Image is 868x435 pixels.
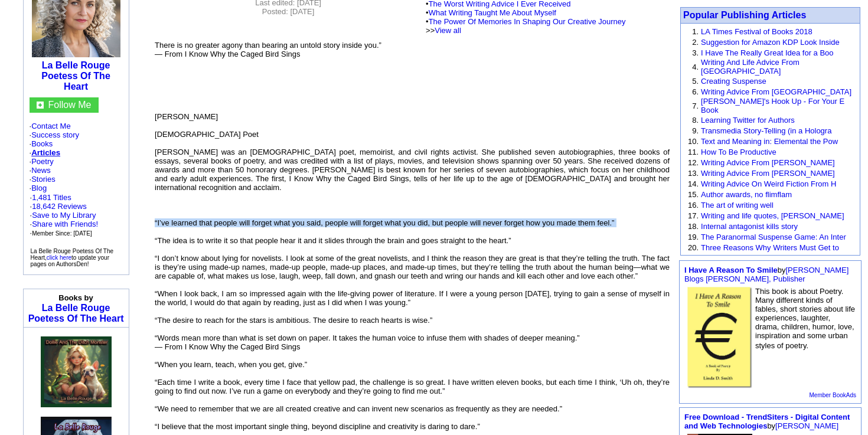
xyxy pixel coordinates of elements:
[429,8,556,17] a: What Writing Taught Me About Myself
[701,158,835,167] a: Writing Advice From [PERSON_NAME]
[701,190,792,199] a: Author awards, no flimflam
[47,254,71,261] a: click here
[810,392,856,398] a: Member BookAds
[426,17,625,35] font: • >>
[701,38,840,47] a: Suggestion for Amazon KDP Look Inside
[435,26,461,35] a: View all
[37,102,44,109] img: gc.jpg
[692,126,699,135] font: 9.
[775,421,838,430] a: [PERSON_NAME]
[692,77,699,86] font: 5.
[688,137,699,146] font: 10.
[31,148,60,157] a: Articles
[688,222,699,231] font: 18.
[32,220,98,228] a: Share with Friends!
[30,122,123,238] font: · · · · · · · ·
[41,407,41,413] img: shim.gif
[692,63,699,71] font: 4.
[688,169,699,178] font: 13.
[701,179,836,188] a: Writing Advice On Weird Fiction From H
[683,10,806,20] a: Popular Publishing Articles
[429,17,626,26] a: The Power Of Memories In Shaping Our Creative Journey
[688,148,699,156] font: 11.
[692,27,699,36] font: 1.
[755,287,855,350] font: This book is about Poetry. Many different kinds of fables, short stories about life experiences, ...
[692,48,699,57] font: 3.
[688,179,699,188] font: 14.
[701,137,838,146] a: Text and Meaning in: Elemental the Pow
[692,38,699,47] font: 2.
[701,243,839,252] a: Three Reasons Why Writers Must Get to
[701,27,812,36] a: LA Times Festival of Books 2018
[76,331,77,335] img: shim.gif
[32,193,71,202] a: 1,481 Titles
[31,139,53,148] a: Books
[701,126,831,135] a: Transmedia Story-Telling (in a Hologra
[701,97,844,115] a: [PERSON_NAME]'s Hook Up - For Your E Book
[688,211,699,220] font: 17.
[684,266,849,283] font: by
[32,230,92,237] font: Member Since: [DATE]
[684,266,849,283] a: [PERSON_NAME] Blogs [PERSON_NAME], Publisher
[701,211,844,220] a: Writing and life quotes, [PERSON_NAME]
[32,202,87,211] a: 18,642 Reviews
[688,243,699,252] font: 20.
[692,102,699,110] font: 7.
[688,201,699,210] font: 16.
[77,331,77,335] img: shim.gif
[155,25,421,37] iframe: fb:like Facebook Social Plugin
[426,8,625,35] font: •
[688,158,699,167] font: 12.
[688,233,699,241] font: 19.
[155,41,381,58] font: There is no greater agony than bearing an untold story inside you.” ― From I Know Why the Caged B...
[701,169,835,178] a: Writing Advice From [PERSON_NAME]
[701,58,800,76] a: Writing And Life Advice From [GEOGRAPHIC_DATA]
[701,77,766,86] a: Creating Suspense
[701,116,795,125] a: Learning Twitter for Authors
[31,130,79,139] a: Success story
[701,48,834,57] a: I Have The Really Great Idea for a Boo
[684,413,850,430] font: by
[687,287,752,388] img: 9744.jpg
[701,233,846,241] a: The Paranormal Suspense Game: An Inter
[31,175,55,184] a: Stories
[58,293,93,302] b: Books by
[30,211,99,237] font: · · ·
[688,190,699,199] font: 15.
[31,184,47,192] a: Blog
[30,193,99,237] font: · ·
[684,266,778,274] a: I Have A Reason To Smile
[28,303,124,323] a: La Belle Rouge Poetess Of The Heart
[701,201,774,210] a: The art of writing well
[31,166,51,175] a: News
[41,60,110,91] a: La Belle Rouge Poetess Of The Heart
[31,248,113,267] font: La Belle Rouge Poetess Of The Heart, to update your pages on AuthorsDen!
[31,157,54,166] a: Poetry
[48,100,92,110] a: Follow Me
[76,331,76,335] img: shim.gif
[684,413,850,430] a: Free Download - TrendSiters - Digital Content and Web Technologies
[692,87,699,96] font: 6.
[31,122,70,130] a: Contact Me
[74,331,75,335] img: shim.gif
[32,211,96,220] a: Save to My Library
[701,148,776,156] a: How To Be Productive
[692,116,699,125] font: 8.
[41,336,112,407] img: 80745.jpg
[701,222,798,231] a: Internal antagonist kills story
[701,87,851,96] a: Writing Advice From [GEOGRAPHIC_DATA]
